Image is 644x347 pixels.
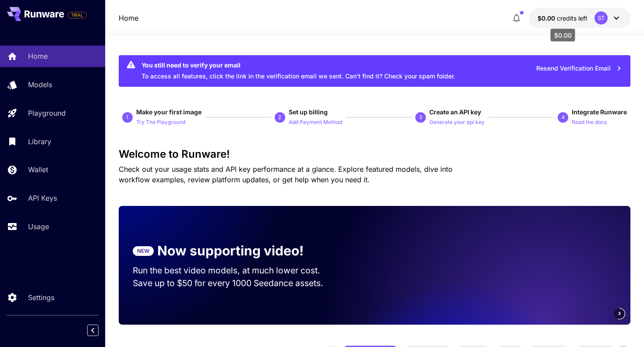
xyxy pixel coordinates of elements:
[529,8,630,28] button: $0.00ST
[28,164,48,175] p: Wallet
[289,118,342,127] p: Add Payment Method
[94,322,105,338] div: Collapse sidebar
[572,118,607,127] p: Read the docs
[278,113,281,121] p: 2
[289,117,342,127] button: Add Payment Method
[142,58,455,84] div: To access all features, click the link in the verification email we sent. Can’t find it? Check yo...
[136,118,185,127] p: Try The Playground
[562,113,565,121] p: 4
[538,14,557,22] span: $0.00
[119,13,138,23] nav: breadcrumb
[572,108,627,116] span: Integrate Runware
[538,14,587,23] div: $0.00
[429,117,485,127] button: Generate your api key
[133,277,337,290] p: Save up to $50 for every 1000 Seedance assets.
[136,108,202,116] span: Make your first image
[28,136,51,147] p: Library
[429,108,481,116] span: Create an API key
[429,118,485,127] p: Generate your api key
[28,292,54,303] p: Settings
[594,11,608,25] div: ST
[28,193,57,203] p: API Keys
[157,241,304,261] p: Now supporting video!
[87,325,99,336] button: Collapse sidebar
[289,108,328,116] span: Set up billing
[68,12,86,18] span: TRIAL
[119,13,138,23] a: Home
[28,79,52,90] p: Models
[551,29,575,42] div: $0.00
[119,165,453,184] span: Check out your usage stats and API key performance at a glance. Explore featured models, dive int...
[28,51,48,61] p: Home
[557,14,587,22] span: credits left
[67,10,87,20] span: Add your payment card to enable full platform functionality.
[572,117,607,127] button: Read the docs
[531,60,627,78] button: Resend Verification Email
[28,108,66,118] p: Playground
[28,221,49,232] p: Usage
[119,148,631,160] h3: Welcome to Runware!
[137,247,149,255] p: NEW
[618,310,621,317] span: 3
[419,113,422,121] p: 3
[133,264,337,277] p: Run the best video models, at much lower cost.
[142,60,455,70] div: You still need to verify your email
[136,117,185,127] button: Try The Playground
[126,113,129,121] p: 1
